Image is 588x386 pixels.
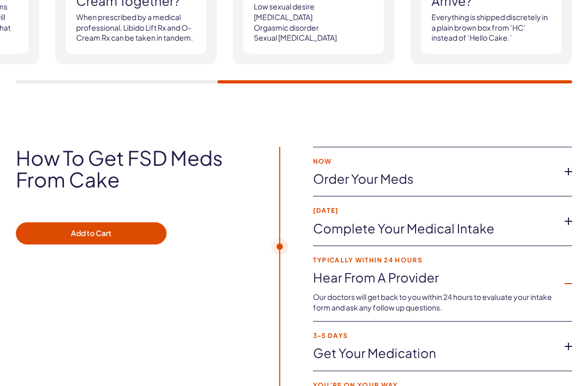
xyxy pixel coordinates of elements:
p: Everything is shipped discretely in a plain brown box from ‘HC’ instead of ‘Hello Cake.’ [431,12,551,43]
strong: Now [313,158,555,165]
strong: [DATE] [313,207,555,214]
h2: How to get FSD meds from Cake [16,147,250,191]
li: Orgasmic disorder [254,23,373,33]
p: Our doctors will get back to you within 24 hours to evaluate your intake form and ask any follow ... [313,292,555,313]
li: [MEDICAL_DATA] [254,12,373,23]
li: Low sexual desire [254,2,373,12]
strong: 3-5 Days [313,332,555,339]
a: Complete your medical intake [313,220,555,238]
button: Add to Cart [16,222,167,244]
p: When prescribed by a medical professional, Libido Lift Rx and O-Cream Rx can be taken in tandem. [76,12,196,43]
a: Get your medication [313,344,555,362]
a: Order your meds [313,170,555,188]
a: Hear from a provider [313,269,555,287]
li: Sexual [MEDICAL_DATA] [254,33,373,43]
strong: Typically within 24 hours [313,257,555,263]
